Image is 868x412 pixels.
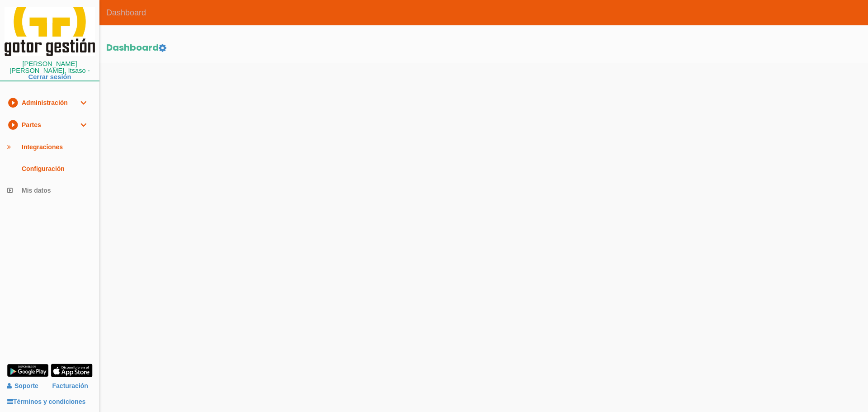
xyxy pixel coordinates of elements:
a: Facturación [52,378,88,394]
a: Términos y condiciones [7,398,85,405]
h2: Dashboard [106,43,861,53]
a: Cerrar sesión [28,73,71,81]
img: app-store.png [51,364,93,377]
a: Soporte [7,382,38,389]
i: expand_more [78,114,89,136]
img: google-play.png [7,364,49,377]
i: play_circle_filled [7,114,18,136]
img: itcons-logo [5,7,95,56]
i: expand_more [78,92,89,114]
span: Dashboard [99,1,153,24]
i: play_circle_filled [7,92,18,114]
